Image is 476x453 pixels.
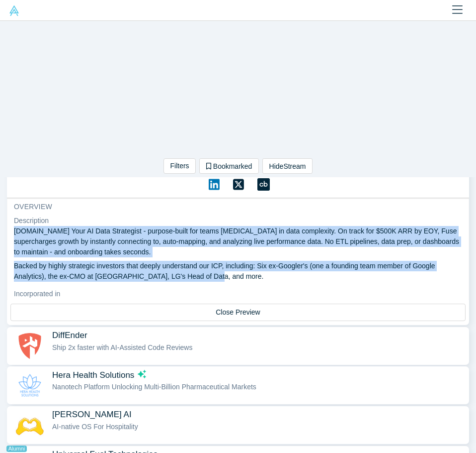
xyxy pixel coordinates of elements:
img: Alchemist Vault Logo [9,5,19,16]
dd: [GEOGRAPHIC_DATA] [14,299,462,310]
span: AI-native OS For Hospitality [52,423,138,431]
h3: overview [14,202,448,212]
p: Backed by highly strategic investors that deeply understand our ICP, including: Six ex-Googler's ... [14,261,462,282]
span: DiffEnder [52,330,87,340]
span: Nanotech Platform Unlocking Multi-Billion Pharmaceutical Markets [52,383,256,391]
dt: Description [14,216,462,226]
button: [PERSON_NAME] AIAI-native OS For Hospitality [7,407,469,444]
button: Filters [163,158,196,174]
img: Besty AI's Logo [14,410,45,440]
img: DiffEnder's Logo [14,331,45,361]
span: Ship 2x faster with AI-Assisted Code Reviews [52,343,192,351]
dt: Incorporated in [14,289,462,299]
p: [DOMAIN_NAME] Your AI Data Strategist - purpose-built for teams [MEDICAL_DATA] in data complexity... [14,226,462,257]
svg: dsa ai sparkles [138,370,146,378]
span: [PERSON_NAME] AI [52,409,132,420]
img: Hera Health Solutions's Logo [14,370,45,400]
button: Close Preview [10,304,466,321]
button: DiffEnderShip 2x faster with AI-Assisted Code Reviews [7,328,469,364]
iframe: Alchemist Class XL Demo Day: Vault [119,21,357,155]
button: Hera Health Solutionsdsa ai sparklesNanotech Platform Unlocking Multi-Billion Pharmaceutical Markets [7,367,469,404]
span: Hera Health Solutions [52,370,134,380]
button: Bookmarked [199,158,259,174]
button: HideStream [262,158,313,174]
